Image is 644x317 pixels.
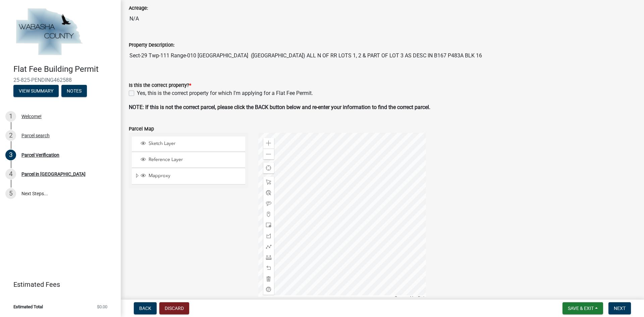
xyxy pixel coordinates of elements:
[263,149,274,159] div: Zoom out
[5,188,16,199] div: 5
[97,305,107,309] span: $0.00
[147,141,243,147] span: Sketch Layer
[13,305,43,309] span: Estimated Total
[129,6,148,11] label: Acreage:
[134,302,157,314] button: Back
[140,173,243,179] div: Mapproxy
[21,133,50,138] div: Parcel search
[61,85,87,97] button: Notes
[263,138,274,149] div: Zoom in
[418,296,424,300] a: Esri
[147,157,243,163] span: Reference Layer
[5,130,16,141] div: 2
[129,83,191,88] label: Is this the correct property?
[13,85,59,97] button: View Summary
[568,306,594,311] span: Save & Exit
[135,173,140,180] span: Expand
[129,43,174,48] label: Property Description:
[61,89,87,94] wm-modal-confirm: Notes
[5,169,16,179] div: 4
[614,306,626,311] span: Next
[140,157,243,163] div: Reference Layer
[21,153,59,157] div: Parcel Verification
[137,89,313,97] label: Yes, this is the correct property for which I'm applying for a Flat Fee Permit.
[5,150,16,160] div: 3
[393,295,426,301] div: Powered by
[13,64,115,74] h4: Flat Fee Building Permit
[263,163,274,173] div: Find my location
[140,141,243,147] div: Sketch Layer
[139,306,151,311] span: Back
[132,169,245,184] li: Mapproxy
[159,302,189,314] button: Discard
[131,135,246,186] ul: Layer List
[132,137,245,152] li: Sketch Layer
[608,302,631,314] button: Next
[21,114,42,119] div: Welcome!
[129,104,430,110] strong: NOTE: If this is not the correct parcel, please click the BACK button below and re-enter your inf...
[21,172,86,176] div: Parcel in [GEOGRAPHIC_DATA]
[129,127,154,131] label: Parcel Map
[562,302,603,314] button: Save & Exit
[13,7,85,57] img: Wabasha County, Minnesota
[13,89,59,94] wm-modal-confirm: Summary
[132,153,245,168] li: Reference Layer
[5,278,110,291] a: Estimated Fees
[13,77,107,83] span: 25-825-PENDING462588
[5,111,16,122] div: 1
[147,173,243,179] span: Mapproxy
